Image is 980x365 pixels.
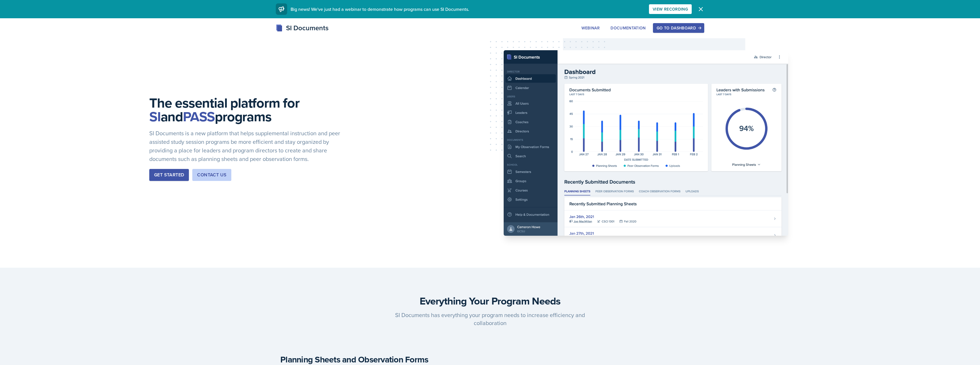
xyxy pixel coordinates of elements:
[197,172,226,178] div: Contact Us
[578,23,603,33] button: Webinar
[276,23,328,33] div: SI Documents
[653,7,688,11] div: View Recording
[149,169,189,181] button: Get Started
[581,26,600,30] div: Webinar
[381,311,599,327] p: SI Documents has everything your program needs to increase efficiency and collaboration
[192,169,231,181] button: Contact Us
[280,295,700,306] h3: Everything Your Program Needs
[611,26,646,30] div: Documentation
[653,23,704,33] button: Go to Dashboard
[657,26,701,30] div: Go to Dashboard
[649,4,692,14] button: View Recording
[154,172,184,178] div: Get Started
[607,23,650,33] button: Documentation
[291,6,469,12] span: Big news! We've just had a webinar to demonstrate how programs can use SI Documents.
[280,354,485,365] h4: Planning Sheets and Observation Forms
